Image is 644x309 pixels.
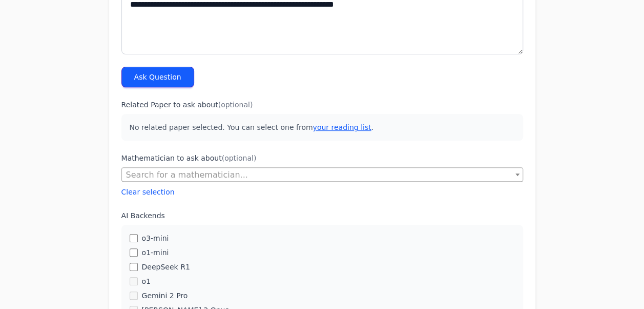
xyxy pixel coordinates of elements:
label: o1-mini [142,247,169,258]
span: Search for a mathematician... [126,170,248,180]
button: Clear selection [121,187,175,197]
label: o1 [142,276,151,286]
span: Search for a mathematician... [121,167,523,182]
button: Ask Question [121,67,194,87]
a: your reading list [313,123,371,131]
p: No related paper selected. You can select one from . [121,114,523,141]
label: DeepSeek R1 [142,262,190,272]
label: Gemini 2 Pro [142,291,188,301]
label: AI Backends [121,210,523,221]
span: Search for a mathematician... [122,168,523,182]
span: (optional) [222,154,257,162]
label: Related Paper to ask about [121,100,523,110]
label: Mathematician to ask about [121,153,523,163]
span: (optional) [218,101,253,109]
label: o3-mini [142,233,169,243]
